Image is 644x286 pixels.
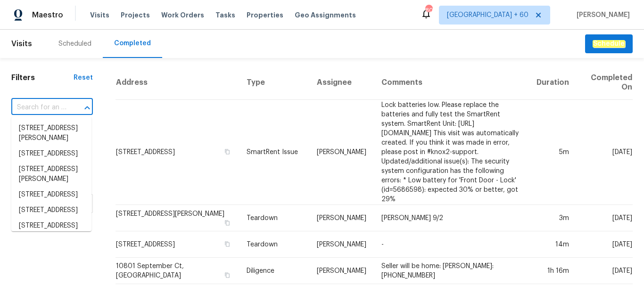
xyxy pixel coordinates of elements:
li: [STREET_ADDRESS] [11,218,91,234]
span: Visits [11,33,32,54]
th: Duration [529,65,577,100]
span: Properties [247,10,283,20]
li: [STREET_ADDRESS][PERSON_NAME] [11,121,91,146]
h1: Filters [11,73,74,82]
td: [DATE] [577,231,633,258]
em: Schedule [593,40,625,48]
td: [DATE] [577,258,633,284]
td: [DATE] [577,205,633,231]
td: [PERSON_NAME] 9/2 [374,205,529,231]
td: 5m [529,100,577,205]
button: Copy Address [223,271,231,279]
button: Copy Address [223,219,231,227]
td: 3m [529,205,577,231]
div: Completed [114,39,151,48]
td: [STREET_ADDRESS] [116,100,239,205]
li: [STREET_ADDRESS] [11,187,91,203]
th: Completed On [577,65,633,100]
td: [STREET_ADDRESS][PERSON_NAME] [116,205,239,231]
td: [PERSON_NAME] [309,100,374,205]
li: [STREET_ADDRESS] [11,203,91,218]
th: Comments [374,65,529,100]
td: Lock batteries low. Please replace the batteries and fully test the SmartRent system. SmartRent U... [374,100,529,205]
button: Schedule [585,34,633,54]
td: Teardown [239,205,309,231]
td: [PERSON_NAME] [309,205,374,231]
div: 806 [425,6,432,15]
td: SmartRent Issue [239,100,309,205]
span: [PERSON_NAME] [573,10,630,20]
td: 1h 16m [529,258,577,284]
span: Work Orders [161,10,204,20]
span: [GEOGRAPHIC_DATA] + 60 [447,10,528,20]
td: - [374,231,529,258]
td: [PERSON_NAME] [309,258,374,284]
input: Search for an address... [11,100,66,115]
li: [STREET_ADDRESS] [11,146,91,162]
div: Scheduled [58,39,91,49]
td: 10801 September Ct, [GEOGRAPHIC_DATA] [116,258,239,284]
th: Assignee [309,65,374,100]
span: Projects [121,10,150,20]
th: Address [116,65,239,100]
button: Copy Address [223,240,231,248]
td: [STREET_ADDRESS] [116,231,239,258]
span: Tasks [215,12,235,18]
span: Maestro [32,10,63,20]
span: Geo Assignments [295,10,356,20]
td: Teardown [239,231,309,258]
td: [DATE] [577,100,633,205]
li: [STREET_ADDRESS][PERSON_NAME] [11,162,91,187]
button: Copy Address [223,147,231,156]
button: Close [81,101,94,114]
div: Reset [74,73,93,82]
th: Type [239,65,309,100]
td: Seller will be home: [PERSON_NAME]: [PHONE_NUMBER] [374,258,529,284]
td: [PERSON_NAME] [309,231,374,258]
td: 14m [529,231,577,258]
span: Visits [90,10,109,20]
td: Diligence [239,258,309,284]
